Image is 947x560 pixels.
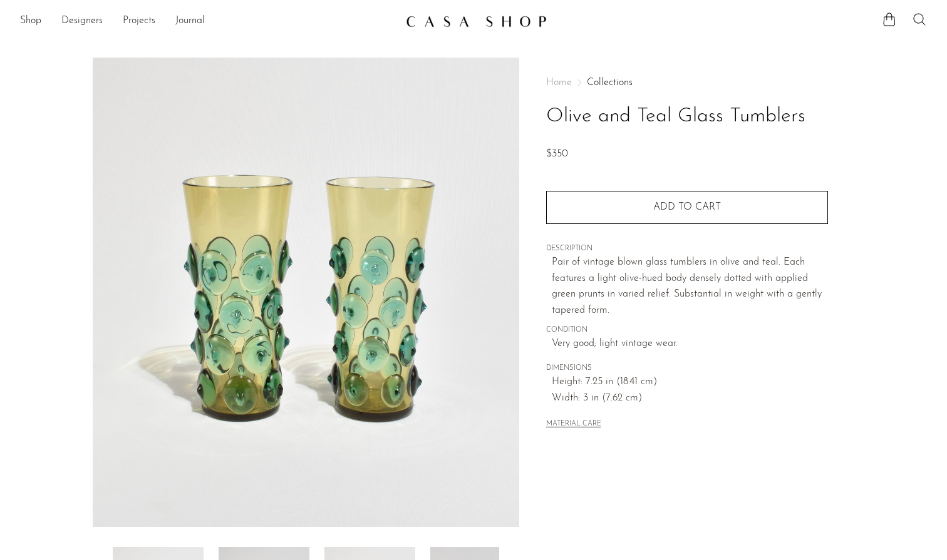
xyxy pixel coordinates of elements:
[587,78,633,88] a: Collections
[20,11,396,32] ul: NEW HEADER MENU
[175,13,205,29] a: Journal
[546,101,828,133] h1: Olive and Teal Glass Tumblers
[123,13,155,29] a: Projects
[93,58,519,527] img: Olive and Teal Glass Tumblers
[546,243,828,255] span: DESCRIPTION
[546,78,572,88] span: Home
[546,191,828,223] button: Add to cart
[61,13,103,29] a: Designers
[552,374,828,390] span: Height: 7.25 in (18.41 cm)
[546,325,828,336] span: CONDITION
[546,149,568,159] span: $350
[552,336,828,352] span: Very good; light vintage wear.
[20,11,396,32] nav: Desktop navigation
[20,13,41,29] a: Shop
[552,390,828,407] span: Width: 3 in (7.62 cm)
[546,420,601,429] button: MATERIAL CARE
[546,363,828,374] span: DIMENSIONS
[552,255,828,318] p: Pair of vintage blown glass tumblers in olive and teal. Each features a light olive-hued body den...
[546,78,828,88] nav: Breadcrumbs
[653,202,721,212] span: Add to cart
